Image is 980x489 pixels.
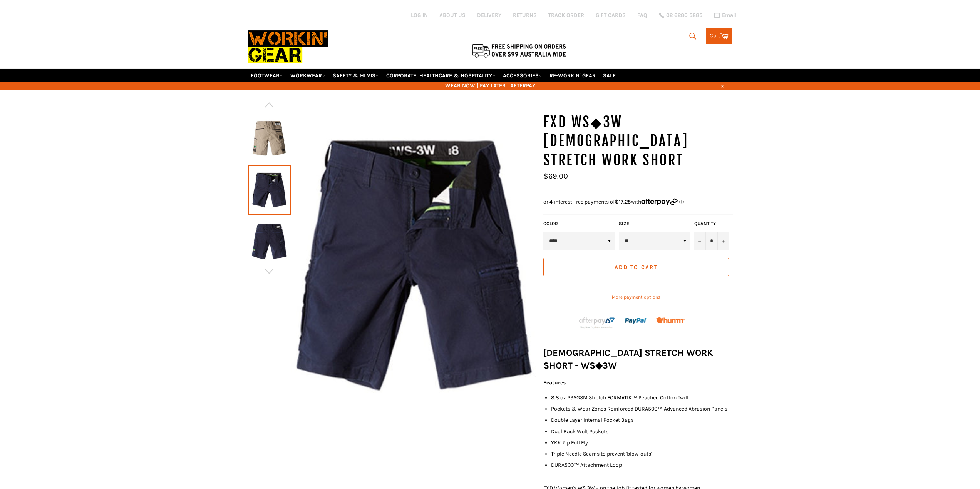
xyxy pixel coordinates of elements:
[546,69,599,82] a: RE-WORKIN' GEAR
[543,113,733,170] h1: FXD WS◆3W [DEMOGRAPHIC_DATA] Stretch Work Short
[706,28,732,44] a: Cart
[551,461,733,469] li: DURA500™ Attachment Loop
[543,172,568,180] span: $69.00
[248,69,286,82] a: FOOTWEAR
[291,113,536,419] img: Workin Gear - FXD WS-3W Ladies Stretch Work Short
[596,12,626,19] a: GIFT CARDS
[694,220,729,227] label: Quantity
[411,12,428,18] a: Log in
[659,13,702,18] a: 02 6280 5885
[543,294,729,300] a: More payment options
[666,13,702,18] span: 02 6280 5885
[551,439,733,446] li: YKK Zip Full Fly
[251,220,287,263] img: Workin Gear - FXD WS-3W Ladies Stretch Work Short
[500,69,545,82] a: ACCESSORIES
[248,25,328,68] img: Workin Gear leaders in Workwear, Safety Boots, PPE, Uniforms. Australia's No.1 in Workwear
[551,416,733,424] li: Double Layer Internal Pocket Bags
[551,450,733,457] li: Triple Needle Seams to prevent 'blow-outs'
[543,258,729,276] button: Add to Cart
[619,220,690,227] label: Size
[722,13,737,18] span: Email
[717,232,729,250] button: Increase item quantity by one
[477,12,501,19] a: DELIVERY
[543,220,615,227] label: Color
[383,69,499,82] a: CORPORATE, HEALTHCARE & HOSPITALITY
[548,12,584,19] a: TRACK ORDER
[543,379,566,386] strong: Features
[543,347,713,371] strong: [DEMOGRAPHIC_DATA] STRETCH WORK SHORT - WS◆3W
[287,69,328,82] a: WORKWEAR
[251,117,287,160] img: Workin Gear - FXD WS-3W Ladies Stretch Work Short
[714,12,737,18] a: Email
[694,232,706,250] button: Reduce item quantity by one
[600,69,619,82] a: SALE
[615,264,657,270] span: Add to Cart
[551,405,733,412] li: Pockets & Wear Zones Reinforced DURA500™ Advanced Abrasion Panels
[578,316,616,329] img: Afterpay-Logo-on-dark-bg_large.png
[513,12,537,19] a: RETURNS
[551,394,733,401] li: 8.8 oz 295GSM Stretch FORMATIK™ Peached Cotton Twill
[551,428,733,435] li: Dual Back Welt Pockets
[248,82,733,89] span: WEAR NOW | PAY LATER | AFTERPAY
[625,310,647,332] img: paypal.png
[637,12,647,19] a: FAQ
[330,69,382,82] a: SAFETY & HI VIS
[656,317,685,323] img: Humm_core_logo_RGB-01_300x60px_small_195d8312-4386-4de7-b182-0ef9b6303a37.png
[471,42,567,58] img: Flat $9.95 shipping Australia wide
[439,12,466,19] a: ABOUT US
